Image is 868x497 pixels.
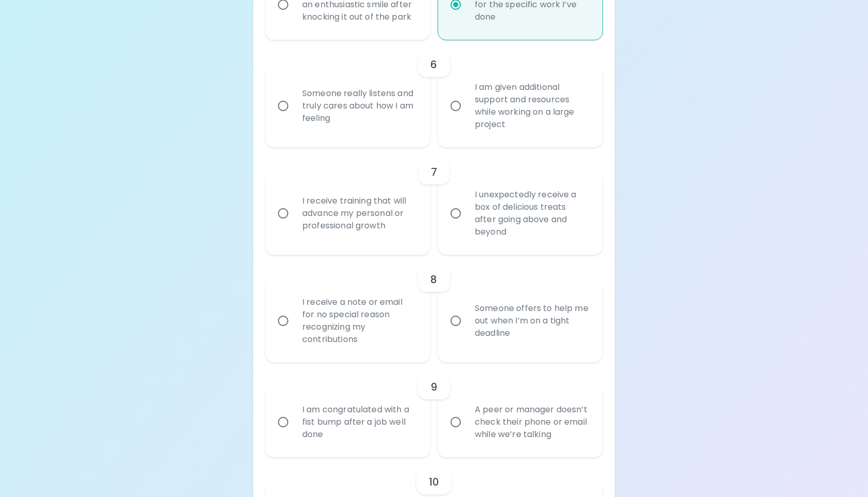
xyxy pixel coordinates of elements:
[266,147,602,255] div: choice-group-check
[430,56,437,73] h6: 6
[294,182,424,244] div: I receive training that will advance my personal or professional growth
[430,379,437,395] h6: 9
[429,474,439,490] h6: 10
[431,164,437,180] h6: 7
[294,391,424,453] div: I am congratulated with a fist bump after a job well done
[266,255,602,362] div: choice-group-check
[266,40,602,147] div: choice-group-check
[467,290,597,352] div: Someone offers to help me out when I’m on a tight deadline
[467,176,597,251] div: I unexpectedly receive a box of delicious treats after going above and beyond
[266,362,602,457] div: choice-group-check
[467,391,597,453] div: A peer or manager doesn’t check their phone or email while we’re talking
[467,69,597,143] div: I am given additional support and resources while working on a large project
[430,271,437,288] h6: 8
[294,284,424,358] div: I receive a note or email for no special reason recognizing my contributions
[294,75,424,137] div: Someone really listens and truly cares about how I am feeling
